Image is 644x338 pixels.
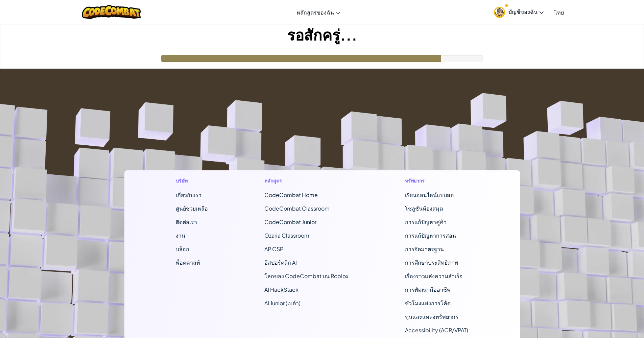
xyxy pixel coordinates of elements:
a: โซลูชันห้องสมุด [405,205,443,212]
a: พ็อดคาสท์ [176,259,200,266]
span: CodeCombat Home [264,191,318,198]
a: บัญชีของฉัน [491,1,547,23]
a: หลักสูตรของฉัน [293,3,343,21]
a: ทุนและแหล่งทรัพยากร [405,313,458,320]
span: บัญชีของฉัน [508,8,544,15]
span: หลักสูตรของฉัน [296,9,334,16]
h1: รอสักครู่... [0,24,644,45]
a: ชั่วโมงแห่งการโค้ด [405,299,451,307]
a: บล็อก [176,245,189,252]
a: CodeCombat Junior [264,218,316,225]
a: CodeCombat Classroom [264,205,330,212]
img: CodeCombat logo [82,5,141,19]
a: งาน [176,232,185,239]
a: ไทย [551,3,567,21]
h1: ทรัพยากร [405,177,468,184]
a: เกี่ยวกับเรา [176,191,201,198]
img: avatar [494,7,505,18]
a: อีสปอร์ตลีก AI [264,259,297,266]
a: โลกของ CodeCombat บน Roblox [264,272,349,280]
a: Accessibility (ACR/VPAT) [405,327,468,334]
h1: บริษัท [176,177,208,184]
a: AP CSP [264,245,283,252]
a: AI HackStack [264,286,299,293]
a: Ozaria Classroom [264,232,309,239]
a: การแก้ปัญหาการสอน [405,232,456,239]
span: ไทย [554,9,564,16]
a: เรื่องราวแห่งความสำเร็จ [405,272,462,280]
a: การจัดมาตรฐาน [405,245,444,252]
a: เรียนออนไลน์แบบสด [405,191,454,198]
a: การศึกษาประสิทธิภาพ [405,259,458,266]
a: การพัฒนามืออาชีพ [405,286,451,293]
h1: หลักสูตร [264,177,349,184]
span: ติดต่อเรา [176,218,197,225]
a: AI Junior (เบต้า) [264,299,301,307]
a: การแก้ปัญหาคู่ค้า [405,218,447,225]
a: ศูนย์ช่วยเหลือ [176,205,208,212]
